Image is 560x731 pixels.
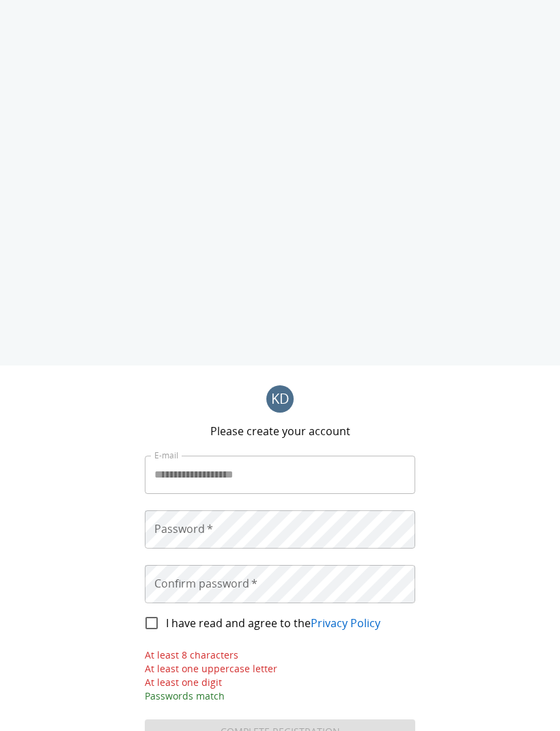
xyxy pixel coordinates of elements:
p: At least one uppercase letter [145,662,415,676]
div: K D [266,385,294,413]
p: At least 8 characters [145,648,415,662]
p: At least one digit [145,676,415,689]
p: Please create your account [210,423,350,439]
label: E-mail [154,450,178,461]
span: I have read and agree to the [166,615,380,631]
a: Privacy Policy [311,616,380,631]
p: Passwords match [145,689,415,703]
